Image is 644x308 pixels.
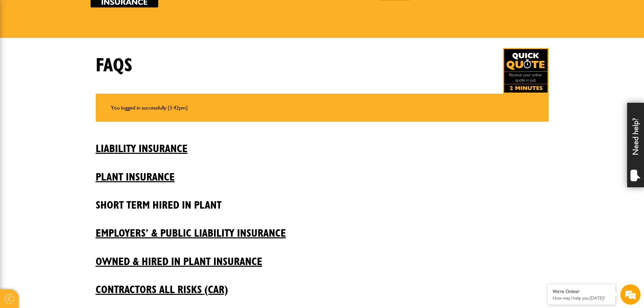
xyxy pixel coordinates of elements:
[96,132,549,155] a: Liability insurance
[553,295,610,301] p: How may I help you today?
[553,289,610,294] div: We're Online!
[96,54,133,77] h1: FAQs
[503,48,549,94] img: Quick Quote
[111,103,533,112] li: You logged in successfully [3:42pm]
[627,103,644,187] div: Need help?
[96,273,549,296] a: Contractors All Risks (CAR)
[96,217,549,240] a: Employers’ & Public Liability Insurance
[96,161,549,184] a: Plant insurance
[96,189,549,212] a: Short Term Hired In Plant
[96,245,549,268] a: Owned & Hired In Plant Insurance
[503,48,549,94] a: Get your insurance quote in just 2-minutes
